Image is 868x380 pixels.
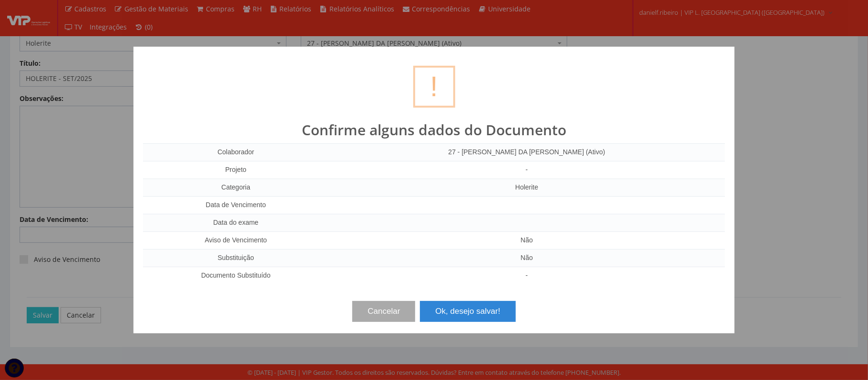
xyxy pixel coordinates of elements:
[143,179,328,196] td: Categoria
[413,66,455,108] div: !
[143,267,328,284] td: Documento Substituído
[143,122,725,138] h2: Confirme alguns dados do Documento
[328,231,725,249] td: Não
[328,249,725,267] td: Não
[328,179,725,196] td: Holerite
[143,214,328,231] td: Data do exame
[328,267,725,284] td: -
[143,231,328,249] td: Aviso de Vencimento
[352,301,415,322] button: Cancelar
[143,144,328,161] td: Colaborador
[143,161,328,179] td: Projeto
[328,144,725,161] td: 27 - [PERSON_NAME] DA [PERSON_NAME] (Ativo)
[328,161,725,179] td: -
[143,196,328,214] td: Data de Vencimento
[420,301,515,322] button: Ok, desejo salvar!
[143,249,328,267] td: Substituição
